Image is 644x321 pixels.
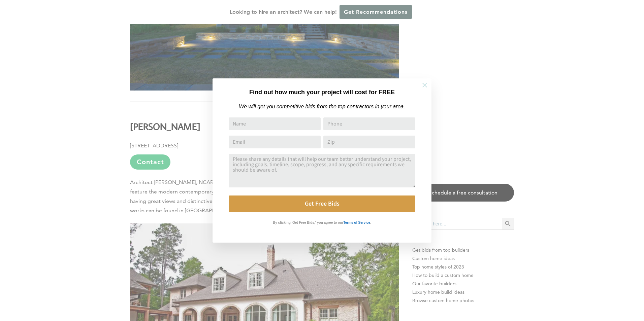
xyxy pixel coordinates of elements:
input: Name [229,117,321,130]
button: Close [413,73,437,97]
a: Terms of Service [343,219,370,225]
iframe: Drift Widget Chat Controller [515,273,636,313]
strong: . [370,221,371,224]
em: We will get you competitive bids from the top contractors in your area. [239,104,405,109]
button: Get Free Bids [229,195,415,212]
input: Email Address [229,136,321,148]
strong: Terms of Service [343,221,370,224]
strong: Find out how much your project will cost for FREE [249,89,395,96]
input: Phone [323,117,415,130]
input: Zip [323,136,415,148]
strong: By clicking 'Get Free Bids,' you agree to our [273,221,343,224]
textarea: Comment or Message [229,154,415,187]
